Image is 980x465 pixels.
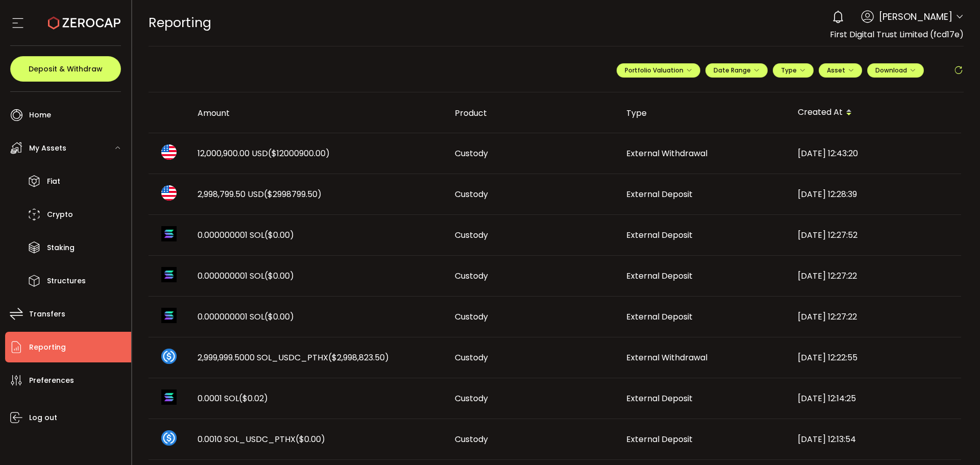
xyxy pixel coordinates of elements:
[790,148,961,159] div: [DATE] 12:43:20
[455,433,488,445] span: Custody
[161,144,177,160] img: usd_portfolio.svg
[161,267,177,282] img: sol_portfolio.png
[149,14,211,32] span: Reporting
[455,148,488,159] span: Custody
[618,107,790,119] div: Type
[47,240,75,255] span: Staking
[626,270,693,282] span: External Deposit
[29,141,66,156] span: My Assets
[198,433,325,445] span: 0.0010 SOL_USDC_PTHX
[626,229,693,241] span: External Deposit
[790,352,961,363] div: [DATE] 12:22:55
[10,56,121,82] button: Deposit & Withdraw
[161,308,177,323] img: sol_portfolio.png
[790,188,961,200] div: [DATE] 12:28:39
[790,270,961,282] div: [DATE] 12:27:22
[790,311,961,323] div: [DATE] 12:27:22
[189,107,447,119] div: Amount
[198,352,389,363] span: 2,999,999.5000 SOL_USDC_PTHX
[264,188,322,200] span: ($2998799.50)
[773,63,814,78] button: Type
[626,433,693,445] span: External Deposit
[830,29,964,40] span: First Digital Trust Limited (fcd17e)
[198,393,268,404] span: 0.0001 SOL
[264,229,294,241] span: ($0.00)
[47,274,86,288] span: Structures
[328,352,389,363] span: ($2,998,823.50)
[29,65,103,72] span: Deposit & Withdraw
[47,207,73,222] span: Crypto
[819,63,862,78] button: Asset
[198,148,330,159] span: 12,000,900.00 USD
[625,66,692,75] span: Portfolio Valuation
[790,104,961,121] div: Created At
[29,340,66,355] span: Reporting
[161,430,177,446] img: sol_usdc_pthx_portfolio.png
[29,307,65,322] span: Transfers
[790,433,961,445] div: [DATE] 12:13:54
[626,352,707,363] span: External Withdrawal
[161,185,177,201] img: usd_portfolio.svg
[161,226,177,241] img: sol_portfolio.png
[455,393,488,404] span: Custody
[161,389,177,405] img: sol_portfolio.png
[714,66,759,75] span: Date Range
[29,373,74,388] span: Preferences
[879,10,952,23] span: [PERSON_NAME]
[296,433,325,445] span: ($0.00)
[790,393,961,404] div: [DATE] 12:14:25
[626,188,693,200] span: External Deposit
[867,63,924,78] button: Download
[161,349,177,364] img: sol_usdc_pthx_portfolio.png
[29,108,51,123] span: Home
[626,311,693,323] span: External Deposit
[29,410,57,425] span: Log out
[705,63,768,78] button: Date Range
[239,393,268,404] span: ($0.02)
[929,416,980,465] iframe: Chat Widget
[626,148,707,159] span: External Withdrawal
[455,188,488,200] span: Custody
[455,352,488,363] span: Custody
[198,188,322,200] span: 2,998,799.50 USD
[198,229,294,241] span: 0.000000001 SOL
[875,66,916,75] span: Download
[626,393,693,404] span: External Deposit
[198,311,294,323] span: 0.000000001 SOL
[264,270,294,282] span: ($0.00)
[790,229,961,241] div: [DATE] 12:27:52
[198,270,294,282] span: 0.000000001 SOL
[264,311,294,323] span: ($0.00)
[827,66,845,75] span: Asset
[47,174,60,189] span: Fiat
[781,66,805,75] span: Type
[447,107,618,119] div: Product
[455,270,488,282] span: Custody
[268,148,330,159] span: ($12000900.00)
[617,63,700,78] button: Portfolio Valuation
[455,311,488,323] span: Custody
[455,229,488,241] span: Custody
